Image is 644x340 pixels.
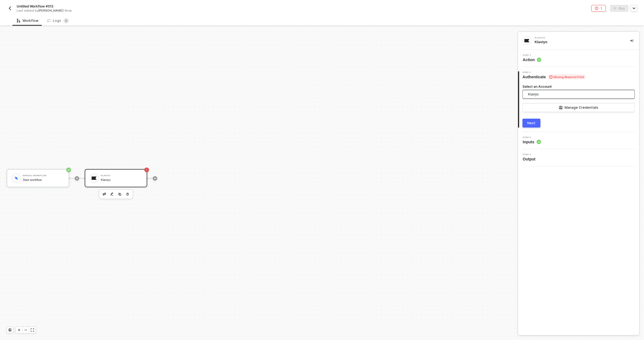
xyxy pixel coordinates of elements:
span: icon-error-page [144,168,149,172]
img: back [8,6,12,11]
span: Missing Required Field [548,74,585,79]
span: Klaviyo [528,90,539,98]
div: Klaviyo [101,175,142,177]
button: edit-cred [109,191,115,198]
span: Step 2 [523,71,585,74]
img: copy-block [118,193,121,196]
span: icon-error-page [595,7,598,10]
div: Last edited by - Now [17,9,309,13]
span: Output [523,156,538,162]
button: Manage Credentials [523,103,635,112]
span: icon-success-page [66,168,71,172]
div: Klaviyo [535,40,621,45]
button: back [7,5,13,12]
span: icon-collapse-right [630,39,633,42]
span: icon-play [75,177,79,180]
div: 1 [601,6,602,11]
div: Manual Workflow [23,175,64,177]
sup: 0 [63,18,69,24]
span: icon-play [17,328,21,332]
span: icon-expand [31,328,34,332]
img: edit-cred [103,193,106,195]
span: Action [523,57,541,63]
img: icon [14,176,19,180]
span: Step 3 [523,136,541,139]
span: icon-minus [24,328,27,332]
img: edit-cred [110,192,114,196]
button: copy-block [117,191,123,198]
span: Authenticate [523,74,585,80]
span: [PERSON_NAME] [38,9,63,12]
img: icon [92,176,97,181]
button: Next [523,119,540,128]
button: 1 [591,5,606,12]
img: integration-icon [524,38,529,43]
button: activateRun [610,5,629,12]
div: Step 2Authenticate Missing Required FieldSelect an AccountKlaviyo Manage CredentialsNext [518,71,639,128]
span: icon-play [153,177,157,180]
span: Step 1 [523,54,541,56]
span: Inputs [523,139,541,145]
div: Workflow [17,19,38,23]
div: Klaviyo [535,37,618,39]
label: Select an Account [523,84,635,89]
button: edit-cred [101,191,108,198]
div: Step 1Action [518,54,639,63]
div: Logs [47,18,69,24]
span: Untitled Workflow #513 [17,4,53,9]
div: Next [527,121,536,125]
div: Klaviyo [101,178,142,182]
span: icon-manage-credentials [559,106,563,109]
div: Manage Credentials [565,105,599,110]
div: Start workflow [23,178,64,182]
span: Step 4 [523,154,538,156]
